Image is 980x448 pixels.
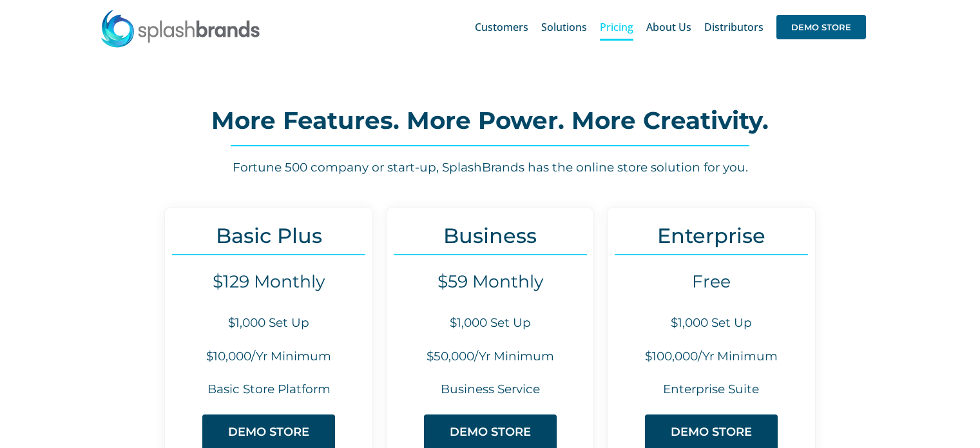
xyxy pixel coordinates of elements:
span: Pricing [600,22,633,32]
h3: Business [387,224,593,248]
h6: Basic Store Platform [165,381,372,398]
span: Customers [475,22,528,32]
a: DEMO STORE [776,6,866,48]
h6: $50,000/Yr Minimum [387,348,593,365]
span: DEMO STORE [228,425,309,439]
h6: $100,000/Yr Minimum [608,348,814,365]
h6: Business Service [387,381,593,398]
h6: $1,000 Set Up [165,315,372,332]
span: Distributors [704,22,764,32]
a: Pricing [600,6,633,48]
h6: $1,000 Set Up [387,315,593,332]
img: SplashBrands.com Logo [100,9,261,48]
h4: $129 Monthly [165,271,372,292]
a: Customers [475,6,528,48]
nav: Main Menu [475,6,866,48]
h6: Enterprise Suite [608,381,814,398]
span: DEMO STORE [776,15,866,39]
h2: More Features. More Power. More Creativity. [64,108,916,133]
h6: $1,000 Set Up [608,315,814,332]
h6: Fortune 500 company or start-up, SplashBrands has the online store solution for you. [64,159,916,177]
span: About Us [646,22,691,32]
span: Solutions [541,22,587,32]
h3: Basic Plus [165,224,372,248]
h4: Free [608,271,814,292]
h3: Enterprise [608,224,814,248]
a: Distributors [704,6,764,48]
span: DEMO STORE [450,425,531,439]
span: DEMO STORE [671,425,752,439]
h4: $59 Monthly [387,271,593,292]
h6: $10,000/Yr Minimum [165,348,372,365]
